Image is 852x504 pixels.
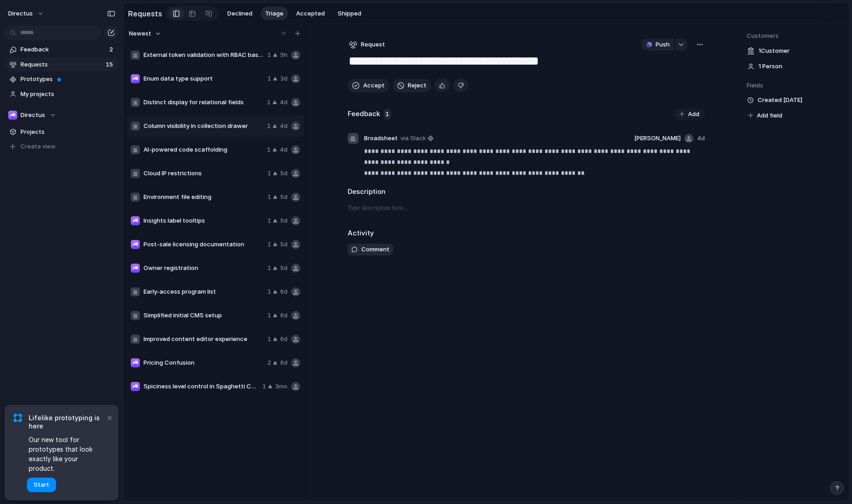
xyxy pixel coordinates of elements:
span: Feedback [21,45,107,54]
button: Add field [747,110,784,122]
span: Simplified initial CMS setup [144,311,264,320]
button: Push [641,39,674,51]
span: Broadsheet [364,134,398,143]
span: 5d [280,264,287,273]
span: Request [361,40,385,49]
button: Triage [261,7,288,20]
span: AI-powered code scaffolding [144,145,263,154]
span: Spiciness level control in Spaghetti Compiler [144,382,259,391]
h2: Description [348,187,705,197]
button: Accepted [292,7,329,20]
span: [PERSON_NAME] [634,134,681,143]
button: Newest [128,28,163,40]
a: Requests15 [5,58,118,71]
span: Distinct display for relational fields [144,98,263,107]
span: 2 [267,358,271,367]
span: Improved content editor experience [144,335,264,344]
span: Owner registration [144,264,264,273]
span: 1 [267,74,271,83]
span: 1 [267,145,271,154]
span: Push [656,40,670,49]
span: 15 [106,60,115,69]
a: Projects [5,125,118,139]
span: Add [688,110,699,119]
button: Comment [348,244,393,255]
span: directus [8,9,33,18]
span: Accepted [296,9,325,18]
span: 3mo [275,382,287,391]
span: External token validation with RBAC based on Okta scopes [144,51,264,60]
span: 1 [267,122,271,131]
span: 1 [267,287,271,296]
span: 1 [267,193,271,202]
span: Requests [21,60,103,69]
button: Start [27,478,56,492]
span: Accept [363,81,385,90]
button: Declined [223,7,257,20]
button: Directus [5,108,118,122]
span: 1 [267,240,271,249]
span: 5d [280,216,287,225]
span: 1 [262,382,266,391]
button: Reject [393,79,431,92]
span: Early-access program list [144,287,264,296]
span: Our new tool for prototypes that look exactly like your product. [29,435,105,473]
span: Add field [757,111,782,120]
span: Environment file editing [144,193,264,202]
span: 1 [267,98,271,107]
button: Request [348,39,386,51]
span: 1 [267,216,271,225]
button: Shipped [333,7,366,20]
span: My projects [21,90,115,99]
span: Cloud IP restrictions [144,169,264,178]
span: 1 [267,51,271,60]
span: Triage [265,9,283,18]
span: Comment [361,245,390,254]
span: Insights label tooltips [144,216,264,225]
button: Add [674,108,705,121]
span: Projects [21,127,115,137]
span: via Slack [400,134,426,143]
span: 5h [280,51,287,60]
span: 1 [267,264,271,273]
span: 3d [280,74,287,83]
span: Fields [747,81,842,90]
span: Column visibility in collection drawer [144,122,263,131]
span: Directus [21,111,45,120]
a: My projects [5,87,118,101]
a: Feedback2 [5,43,118,56]
h2: Feedback [348,109,380,119]
span: Customers [747,31,842,41]
span: 1 [267,335,271,344]
span: 6d [280,358,287,367]
span: Newest [129,29,151,38]
span: 1 [384,108,391,120]
button: Create view [5,140,118,153]
span: 2 [109,45,115,54]
span: 4d [280,122,287,131]
span: Created [DATE] [758,96,802,105]
span: Lifelike prototyping is here [29,414,105,430]
span: Declined [227,9,252,18]
span: Enum data type support [144,74,264,83]
span: Start [34,480,49,489]
span: 5d [280,240,287,249]
span: Shipped [338,9,361,18]
button: Dismiss [104,412,115,423]
span: Reject [408,81,426,90]
span: 1 [267,311,271,320]
span: 1 Person [759,62,782,71]
span: 6d [280,287,287,296]
span: Create view [21,142,56,151]
button: Accept [348,79,389,92]
span: 1 Customer [759,46,790,56]
span: 5d [280,169,287,178]
h2: Activity [348,228,374,239]
span: Pricing Confusion [144,358,264,367]
span: 4d [697,134,705,143]
a: via Slack [399,133,435,144]
button: directus [4,6,49,21]
span: 1 [267,169,271,178]
span: 6d [280,311,287,320]
span: 6d [280,335,287,344]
